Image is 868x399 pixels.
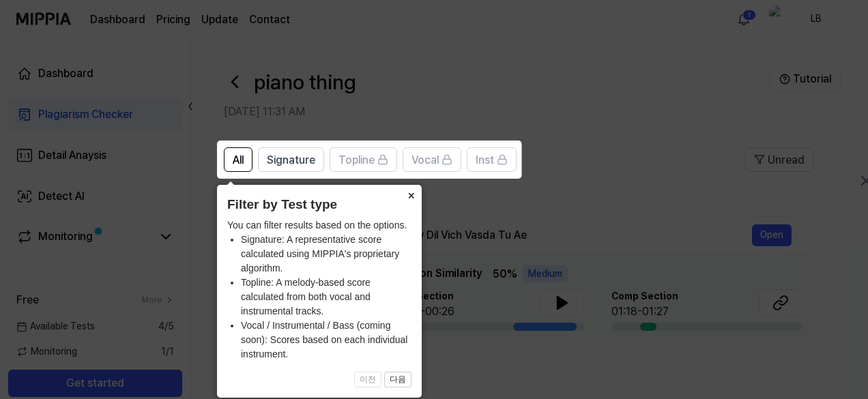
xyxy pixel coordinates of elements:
[467,147,517,172] button: Inst
[227,218,411,361] div: You can filter results based on the options.
[411,152,439,168] span: Vocal
[476,152,494,168] span: Inst
[241,233,411,276] li: Signature: A representative score calculated using MIPPIA's proprietary algorithm.
[338,152,375,168] span: Topline
[224,147,252,172] button: All
[241,276,411,319] li: Topline: A melody-based score calculated from both vocal and instrumental tracks.
[241,319,411,361] li: Vocal / Instrumental / Bass (coming soon): Scores based on each individual instrument.
[403,147,461,172] button: Vocal
[400,185,422,204] button: Close
[267,152,315,168] span: Signature
[330,147,397,172] button: Topline
[384,372,411,388] button: 다음
[258,147,324,172] button: Signature
[233,152,244,168] span: All
[227,195,411,215] header: Filter by Test type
